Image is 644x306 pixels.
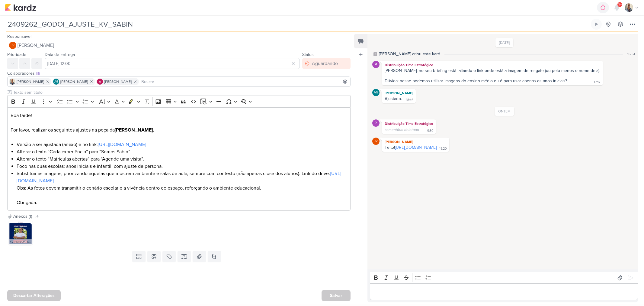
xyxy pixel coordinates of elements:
[374,140,378,143] p: JV
[374,91,378,94] p: AG
[11,112,348,134] p: Boa tarde! Por favor, realizar os seguintes ajustes na peça da
[372,138,380,145] div: Joney Viana
[17,163,348,170] li: Foco nas duas escolas: anos iniciais e infantil, com ajuste de persona.
[372,119,380,127] img: Distribuição Time Estratégico
[385,73,600,78] div: .
[17,141,348,148] li: Versão a ser ajustada (anexo) e no link:
[385,128,419,132] span: comentário deletado
[7,96,351,107] div: Editor toolbar
[406,98,413,103] div: 18:46
[383,62,602,68] div: Distribuição Time Estratégico
[104,79,132,84] span: [PERSON_NAME]
[385,68,600,73] div: [PERSON_NAME], no seu briefing está faltando o link onde está a imagem de resgate (ou pelo menos ...
[6,19,590,30] input: Kard Sem Título
[17,79,44,84] span: [PERSON_NAME]
[302,58,351,69] button: Aguardando
[427,129,434,133] div: 9:30
[12,89,351,96] input: Texto sem título
[54,80,58,83] p: AG
[98,142,146,148] a: [URL][DOMAIN_NAME]
[439,146,447,151] div: 19:20
[8,239,33,245] div: KV [PERSON_NAME].jpg
[594,80,601,85] div: 17:17
[379,51,440,57] div: [PERSON_NAME] criou este kard
[5,4,36,11] img: kardz.app
[97,79,103,85] img: Alessandra Gomes
[372,89,380,96] div: Aline Gimenez Graciano
[370,272,638,284] div: Editor toolbar
[7,52,26,57] label: Prioridade
[312,60,338,67] div: Aguardando
[11,44,14,47] p: JV
[13,213,32,220] div: Anexos (1)
[17,148,348,155] li: Alterar o texto “Cada experiência” para “Somos Sabin”.
[60,79,88,84] span: [PERSON_NAME]
[383,90,415,96] div: [PERSON_NAME]
[383,121,435,127] div: Distribuição Time Estratégico
[395,145,437,150] a: [URL][DOMAIN_NAME]
[385,96,402,101] div: Ajustado.
[17,170,348,206] li: Substituir as imagens, priorizando aquelas que mostrem ambiente e salas de aula, sempre com conte...
[7,34,31,39] label: Responsável
[7,40,351,51] button: JV [PERSON_NAME]
[385,145,437,150] div: Feito!
[8,221,33,245] img: yg2U0uiYDZtegpxghw3ozy8meOsdUh9RvonGlPmR.jpg
[140,78,349,85] input: Buscar
[370,283,638,300] div: Editor editing area: main
[385,78,567,83] div: Dúvida: nesse podemos utilizar imagens do ensino médio ou é para usar apenas os anos iniciais?
[372,61,380,68] img: Distribuição Time Estratégico
[594,22,599,27] div: Ligar relógio
[625,3,633,12] img: Iara Santos
[9,79,15,85] img: Iara Santos
[53,79,59,85] div: Aline Gimenez Graciano
[115,127,154,133] strong: [PERSON_NAME].
[7,107,351,211] div: Editor editing area: main
[45,52,75,57] label: Data de Entrega
[383,139,448,145] div: [PERSON_NAME]
[18,42,54,49] span: [PERSON_NAME]
[302,52,314,57] label: Status
[17,155,348,163] li: Alterar o texto “Matrículas abertas” para “Agende uma visita”.
[7,70,351,76] div: Colaboradores
[45,58,300,69] input: Select a date
[9,42,16,49] div: Joney Viana
[618,2,622,7] span: 9+
[627,51,635,57] div: 15:51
